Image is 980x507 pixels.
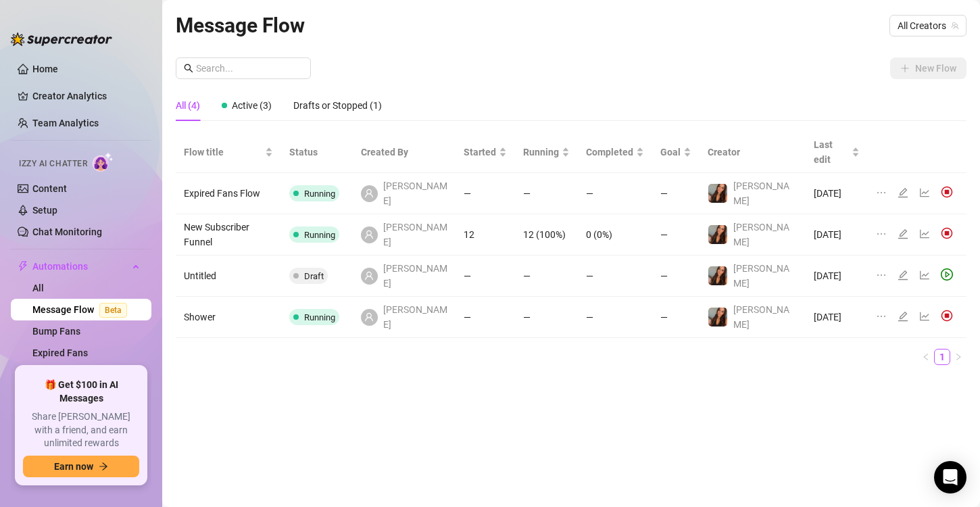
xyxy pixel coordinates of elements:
span: line-chart [919,187,930,198]
img: AI Chatter [93,152,114,172]
th: Creator [700,132,805,173]
td: [DATE] [806,297,868,338]
span: ellipsis [876,311,887,322]
span: user [364,271,374,281]
button: New Flow [890,57,966,79]
span: [PERSON_NAME] [733,263,789,289]
span: Running [304,312,335,322]
span: line-chart [919,311,930,322]
span: [PERSON_NAME] [733,222,789,247]
td: — [578,256,652,297]
li: Previous Page [918,349,934,365]
a: All [32,283,44,293]
td: — [456,173,515,214]
a: Setup [32,205,57,216]
div: Open Intercom Messenger [934,461,966,493]
span: team [951,22,959,30]
span: search [184,64,193,73]
td: — [515,173,578,214]
span: edit [898,228,908,239]
td: 0 (0%) [578,214,652,256]
span: Earn now [54,461,93,472]
span: Flow title [184,145,262,160]
li: 1 [934,349,950,365]
td: — [515,256,578,297]
td: 12 (100%) [515,214,578,256]
span: user [364,189,374,198]
img: Madeline [708,308,727,327]
td: — [515,297,578,338]
span: edit [898,311,908,322]
img: logo-BBDzfeDw.svg [11,32,112,46]
td: — [652,173,700,214]
a: 1 [935,349,950,364]
span: Running [304,189,335,199]
span: ellipsis [876,228,887,239]
span: ellipsis [876,270,887,281]
span: arrow-right [99,462,108,471]
span: ellipsis [876,187,887,198]
td: — [456,256,515,297]
td: — [652,256,700,297]
span: Draft [304,271,324,281]
td: — [578,297,652,338]
th: Created By [353,132,456,173]
img: svg%3e [941,310,953,322]
span: Active (3) [232,100,272,111]
span: Running [304,230,335,240]
span: Started [464,145,496,160]
th: Started [456,132,515,173]
th: Status [281,132,353,173]
div: All (4) [176,98,200,113]
td: Expired Fans Flow [176,173,281,214]
button: right [950,349,966,365]
td: 12 [456,214,515,256]
td: [DATE] [806,214,868,256]
span: Completed [586,145,633,160]
span: line-chart [919,228,930,239]
div: Drafts or Stopped (1) [293,98,382,113]
a: Bump Fans [32,326,80,337]
a: Creator Analytics [32,85,141,107]
span: right [954,353,962,361]
span: Share [PERSON_NAME] with a friend, and earn unlimited rewards [23,410,139,450]
span: Beta [99,303,127,318]
img: Madeline [708,225,727,244]
a: Expired Fans [32,347,88,358]
td: Untitled [176,256,281,297]
span: 🎁 Get $100 in AI Messages [23,379,139,405]
th: Last edit [806,132,868,173]
td: Shower [176,297,281,338]
span: edit [898,270,908,281]
td: — [652,297,700,338]
span: Izzy AI Chatter [19,158,87,170]
span: user [364,312,374,322]
span: Last edit [814,137,849,167]
span: [PERSON_NAME] [383,220,447,249]
span: Goal [660,145,681,160]
td: — [652,214,700,256]
a: Message FlowBeta [32,304,132,315]
span: user [364,230,374,239]
span: All Creators [898,16,958,36]
span: line-chart [919,270,930,281]
img: svg%3e [941,227,953,239]
th: Running [515,132,578,173]
a: Chat Monitoring [32,226,102,237]
span: left [922,353,930,361]
span: [PERSON_NAME] [383,261,447,291]
td: — [456,297,515,338]
th: Completed [578,132,652,173]
span: [PERSON_NAME] [383,302,447,332]
button: Earn nowarrow-right [23,456,139,477]
img: Madeline [708,184,727,203]
a: Team Analytics [32,118,99,128]
span: [PERSON_NAME] [383,178,447,208]
button: left [918,349,934,365]
td: [DATE] [806,256,868,297]
span: [PERSON_NAME] [733,304,789,330]
img: Madeline [708,266,727,285]
article: Message Flow [176,9,305,41]
a: Content [32,183,67,194]
img: svg%3e [941,186,953,198]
